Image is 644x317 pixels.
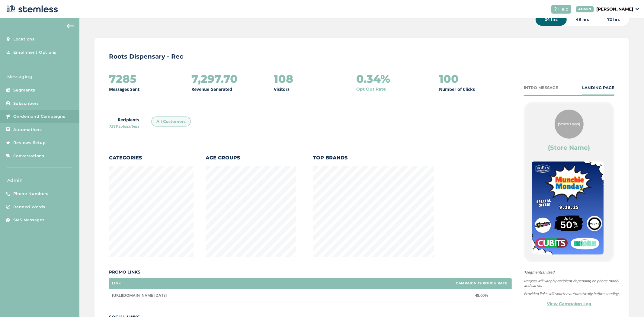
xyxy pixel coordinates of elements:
[151,117,191,127] div: All Customers
[614,288,644,317] iframe: Chat Widget
[439,86,475,92] p: Number of Clicks
[13,87,35,93] span: Segments
[112,281,121,285] label: Link
[576,6,594,12] div: ADMIN
[109,124,139,129] span: 7319 subscribers
[13,127,42,133] span: Automations
[524,279,620,288] p: Images will vary by recipient depending on phone model and carrier.
[13,114,66,120] span: On-demand Campaigns
[13,204,45,210] span: Banned Words
[567,14,598,26] div: 48 hrs
[547,301,591,307] a: View Campaign Log
[524,291,620,296] p: Provided links will shorten automatically before sending.
[112,293,448,298] label: https://rootsnj.com/recreational/categories/edibles/?tag=munchie+monday%21
[13,101,39,107] span: Subscribers
[13,217,45,223] span: SMS Messages
[636,8,639,10] img: icon_down-arrow-small-66adaf34.svg
[524,270,526,275] strong: 1
[191,73,238,85] h2: 7,297.70
[109,154,194,162] label: Categories
[536,14,567,26] div: 24 hrs
[274,73,293,85] h2: 108
[274,86,290,92] p: Visitors
[524,85,558,91] div: INTRO MESSAGE
[13,140,46,146] span: Reviews Setup
[5,3,58,15] img: logo-dark-0685b13c.svg
[191,86,232,92] p: Revenue Generated
[357,73,390,85] h2: 0.34%
[109,86,139,92] p: Messages Sent
[13,153,44,159] span: Conversations
[582,85,614,91] div: LANDING PAGE
[439,73,459,85] h2: 100
[109,73,136,85] h2: 7285
[206,154,296,162] label: Age Groups
[598,14,629,26] div: 72 hrs
[313,154,434,162] label: Top Brands
[475,293,488,298] span: 48.00%
[357,86,386,92] a: Opt Out Rate
[596,6,633,12] p: [PERSON_NAME]
[13,50,56,56] span: Enrollment Options
[548,143,591,152] label: {Store Name}
[13,191,49,197] span: Phone Numbers
[109,52,614,61] p: Roots Dispensary - Rec
[109,269,512,275] label: Promo Links
[112,293,167,298] span: [URL][DOMAIN_NAME][DATE]
[524,270,620,275] span: segment(s) used
[456,281,507,285] label: Campaign Through Rate
[109,117,139,129] label: Recipients
[532,162,604,255] img: IPAywrcB4cRjtdHCvfova005V74TOEOTZuKm8WRw.jpg
[554,7,557,11] img: icon-help-white-03924b79.svg
[13,36,35,42] span: Locations
[454,293,509,298] label: 48.00%
[559,6,569,12] span: Help
[67,24,74,28] img: icon-arrow-back-accent-c549486e.svg
[558,121,581,127] span: {Store Logo}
